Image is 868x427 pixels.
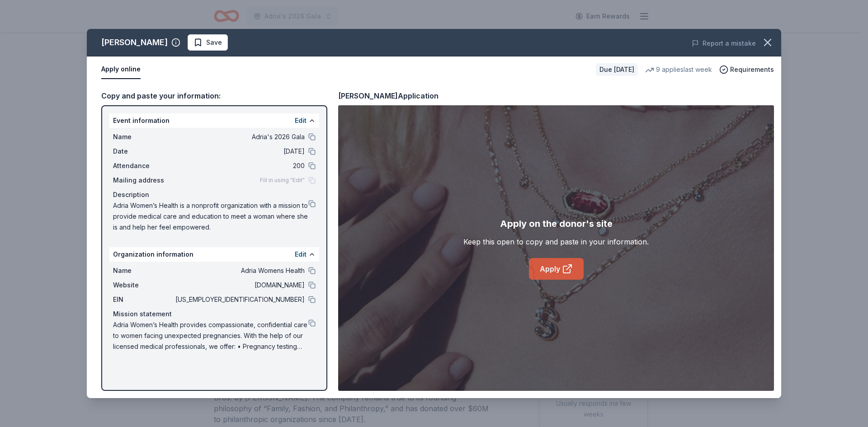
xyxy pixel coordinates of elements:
[113,319,308,352] span: Adria Women’s Health provides compassionate, confidential care to women facing unexpected pregnan...
[174,265,305,276] span: Adria Womens Health
[692,38,756,49] button: Report a mistake
[295,249,307,260] button: Edit
[109,247,319,262] div: Organization information
[109,113,319,128] div: Event information
[730,64,774,75] span: Requirements
[174,280,305,291] span: [DOMAIN_NAME]
[260,177,305,184] span: Fill in using "Edit"
[596,63,638,76] div: Due [DATE]
[719,64,774,75] button: Requirements
[113,200,308,233] span: Adria Women’s Health is a nonprofit organization with a mission to provide medical care and educa...
[645,64,712,75] div: 9 applies last week
[188,34,228,51] button: Save
[174,160,305,171] span: 200
[113,175,174,186] span: Mailing address
[463,236,649,247] div: Keep this open to copy and paste in your information.
[206,37,222,48] span: Save
[113,160,174,171] span: Attendance
[500,216,613,231] div: Apply on the donor's site
[529,258,584,280] a: Apply
[113,131,174,142] span: Name
[113,280,174,291] span: Website
[113,265,174,276] span: Name
[174,294,305,305] span: [US_EMPLOYER_IDENTIFICATION_NUMBER]
[113,189,316,200] div: Description
[113,146,174,157] span: Date
[101,60,141,79] button: Apply online
[113,294,174,305] span: EIN
[101,90,327,102] div: Copy and paste your information:
[101,35,168,50] div: [PERSON_NAME]
[338,90,439,102] div: [PERSON_NAME] Application
[113,309,316,319] div: Mission statement
[174,146,305,157] span: [DATE]
[295,115,307,126] button: Edit
[174,131,305,142] span: Adria's 2026 Gala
